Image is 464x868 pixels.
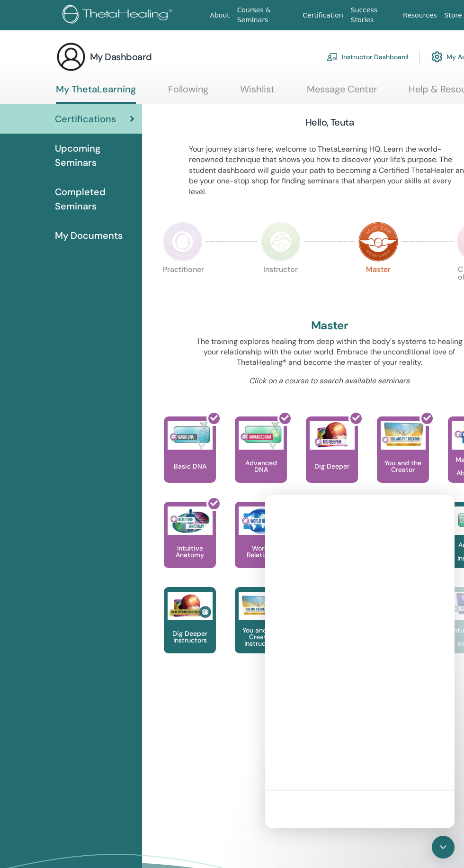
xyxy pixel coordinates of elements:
a: Message Center [307,83,377,102]
img: logo.png [62,5,176,26]
a: Success Stories [347,1,399,29]
div: Open Intercom Messenger [432,836,455,859]
p: Dig Deeper [311,463,353,470]
img: World Relations [239,506,284,535]
a: Wishlist [240,83,275,102]
img: Dig Deeper Instructors [168,592,213,620]
a: About [206,7,233,24]
p: Practitioner [163,266,203,306]
a: World Relations World Relations [235,502,287,587]
img: You and the Creator [381,421,426,447]
h2: Master [311,319,348,333]
img: Master [358,222,398,262]
a: You and the Creator You and the Creator [377,416,429,502]
span: Completed Seminars [55,185,134,213]
p: You and the Creator [377,460,429,473]
p: Intuitive Anatomy [164,545,216,558]
a: Basic DNA Basic DNA [164,416,216,502]
img: You and the Creator Instructors [239,592,284,620]
img: Basic DNA [168,421,213,450]
a: Resources [399,7,441,24]
img: generic-user-icon.jpg [56,42,86,72]
a: You and the Creator Instructors You and the Creator Instructors [235,587,287,672]
img: Practitioner [163,222,203,262]
a: Courses & Seminars [233,1,299,29]
h3: Hello, Teuta [305,116,354,129]
p: Instructor [261,266,301,306]
a: Following [168,83,208,102]
a: My ThetaLearning [56,83,136,104]
span: Upcoming Seminars [55,141,134,170]
a: Instructor Dashboard [327,46,408,67]
img: Instructor [261,222,301,262]
h3: My Dashboard [90,50,152,63]
p: Dig Deeper Instructors [164,630,216,643]
p: You and the Creator Instructors [235,627,287,647]
a: Certification [299,7,347,24]
p: World Relations [235,545,287,558]
img: Dig Deeper [310,421,355,450]
a: Intuitive Anatomy Intuitive Anatomy [164,502,216,587]
img: cog.svg [431,49,443,65]
p: Advanced DNA [235,460,287,473]
img: Advanced DNA [239,421,284,450]
p: Master [358,266,398,306]
a: Advanced DNA Advanced DNA [235,416,287,502]
a: Dig Deeper Dig Deeper [306,416,358,502]
a: Dig Deeper Instructors Dig Deeper Instructors [164,587,216,672]
img: chalkboard-teacher.svg [327,53,338,61]
span: My Documents [55,228,123,243]
span: Certifications [55,112,116,126]
img: Intuitive Anatomy [168,506,213,535]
